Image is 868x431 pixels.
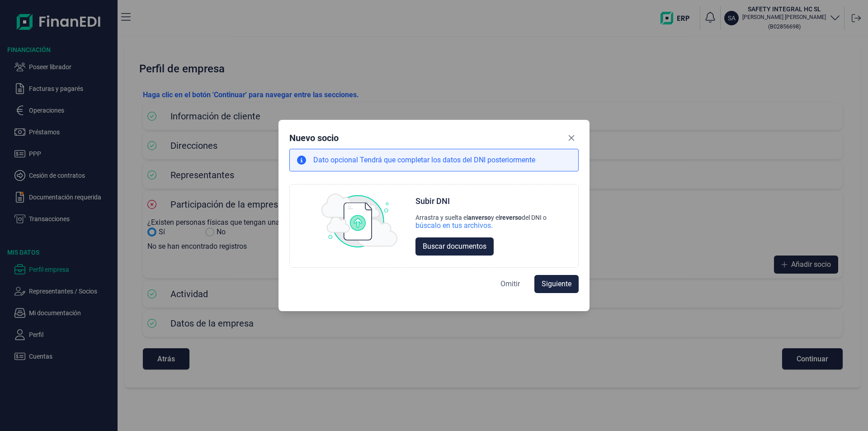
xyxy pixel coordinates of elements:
b: anverso [468,214,491,221]
p: Tendrá que completar los datos del DNI posteriormente [313,155,535,166]
button: Omitir [493,275,527,293]
span: Buscar documentos [423,241,486,252]
img: upload img [321,194,397,248]
div: búscalo en tus archivos. [415,221,493,230]
div: Arrastra y suelta el y el del DNI o [415,214,547,221]
div: Nuevo socio [289,132,339,144]
span: Siguiente [542,279,571,289]
button: Siguiente [534,275,579,293]
span: Omitir [500,279,520,289]
div: búscalo en tus archivos. [415,221,547,230]
span: Dato opcional [313,156,360,164]
button: Buscar documentos [415,237,494,256]
div: Subir DNI [415,196,450,207]
b: reverso [500,214,522,221]
button: Close [564,131,579,145]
